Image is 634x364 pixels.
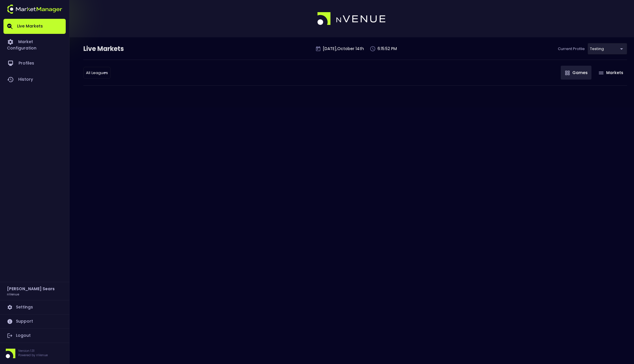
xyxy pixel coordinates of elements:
img: logo [317,12,386,25]
h2: [PERSON_NAME] Sears [7,286,55,292]
button: Games [561,66,591,80]
div: testing [588,43,627,54]
a: Settings [3,300,66,314]
p: Powered by nVenue [18,353,48,357]
a: Support [3,315,66,328]
div: Live Markets [83,44,154,54]
img: gameIcon [565,71,570,75]
a: Live Markets [3,19,66,34]
div: Version 1.31Powered by nVenue [3,349,66,358]
a: History [3,71,66,88]
p: Current Profile [558,46,585,52]
a: Logout [3,329,66,343]
p: 6:15:52 PM [378,46,397,52]
img: gameIcon [599,71,604,74]
h3: nVenue [7,292,19,296]
p: Version 1.31 [18,349,48,353]
div: testing [83,67,111,79]
a: Market Configuration [3,34,66,55]
p: [DATE] , October 14 th [323,46,364,52]
img: logo [7,5,62,14]
button: Markets [594,66,627,80]
a: Profiles [3,55,66,71]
